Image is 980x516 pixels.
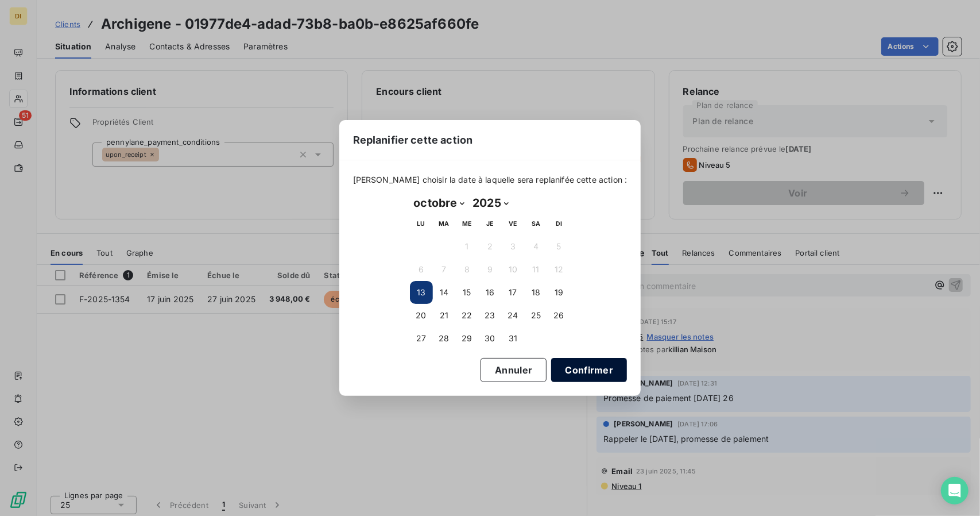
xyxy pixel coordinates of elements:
[433,281,456,304] button: 14
[353,174,627,186] span: [PERSON_NAME] choisir la date à laquelle sera replanifée cette action :
[456,327,479,350] button: 29
[479,258,502,281] button: 9
[410,258,433,281] button: 6
[410,327,433,350] button: 27
[525,235,548,258] button: 4
[502,304,525,327] button: 24
[479,327,502,350] button: 30
[410,304,433,327] button: 20
[548,212,571,235] th: dimanche
[456,235,479,258] button: 1
[353,132,473,148] span: Replanifier cette action
[433,258,456,281] button: 7
[548,235,571,258] button: 5
[481,358,547,382] button: Annuler
[479,281,502,304] button: 16
[456,304,479,327] button: 22
[502,327,525,350] button: 31
[525,281,548,304] button: 18
[479,304,502,327] button: 23
[548,258,571,281] button: 12
[456,212,479,235] th: mercredi
[525,212,548,235] th: samedi
[433,327,456,350] button: 28
[456,258,479,281] button: 8
[502,235,525,258] button: 3
[548,304,571,327] button: 26
[502,281,525,304] button: 17
[548,281,571,304] button: 19
[941,477,969,505] div: Open Intercom Messenger
[433,304,456,327] button: 21
[551,358,627,382] button: Confirmer
[410,212,433,235] th: lundi
[525,304,548,327] button: 25
[410,281,433,304] button: 13
[433,212,456,235] th: mardi
[456,281,479,304] button: 15
[502,212,525,235] th: vendredi
[479,235,502,258] button: 2
[525,258,548,281] button: 11
[502,258,525,281] button: 10
[479,212,502,235] th: jeudi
